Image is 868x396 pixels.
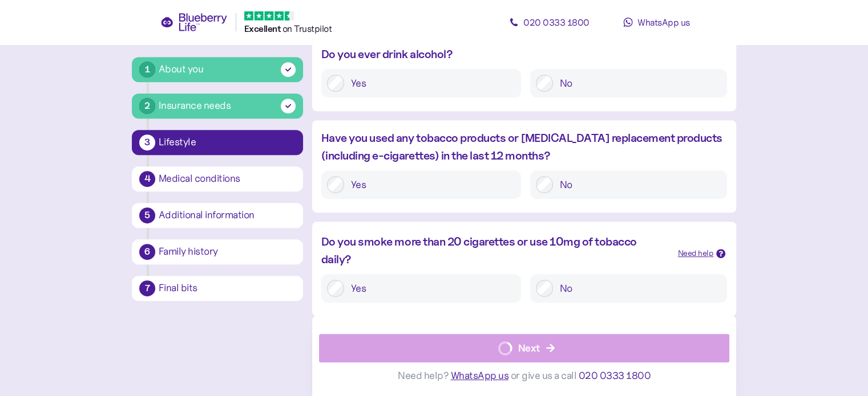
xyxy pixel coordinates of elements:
[321,129,727,165] div: Have you used any tobacco products or [MEDICAL_DATA] replacement products (including e-cigarettes...
[132,166,303,191] button: 4Medical conditions
[321,233,669,268] div: Do you smoke more than 20 cigarettes or use 10mg of tobacco daily?
[139,134,155,150] div: 3
[344,75,515,92] label: Yes
[159,137,296,148] div: Lifestyle
[553,280,721,297] label: No
[159,247,296,257] div: Family history
[139,207,155,223] div: 5
[451,369,509,382] span: WhatsApp us
[132,239,303,264] button: 6Family history
[132,93,303,119] button: 2Insurance needs
[139,62,155,77] div: 1
[244,23,282,34] span: Excellent ️
[132,57,303,82] button: 1About you
[132,276,303,301] button: 7Final bits
[553,75,721,92] label: No
[139,244,155,260] div: 6
[678,247,714,260] div: Need help
[132,203,303,228] button: 5Additional information
[553,176,721,193] label: No
[498,11,601,34] a: 020 0333 1800
[344,280,515,297] label: Yes
[132,130,303,155] button: 3Lifestyle
[159,174,296,184] div: Medical conditions
[139,98,155,114] div: 2
[139,171,155,187] div: 4
[319,362,729,389] div: Need help? or give us a call
[159,98,231,113] div: Insurance needs
[579,369,651,382] span: 020 0333 1800
[159,62,204,77] div: About you
[637,17,690,28] span: WhatsApp us
[605,11,708,34] a: WhatsApp us
[159,210,296,221] div: Additional information
[344,176,515,193] label: Yes
[159,283,296,293] div: Final bits
[139,280,155,296] div: 7
[282,23,332,34] span: on Trustpilot
[523,17,590,28] span: 020 0333 1800
[321,46,727,63] div: Do you ever drink alcohol?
